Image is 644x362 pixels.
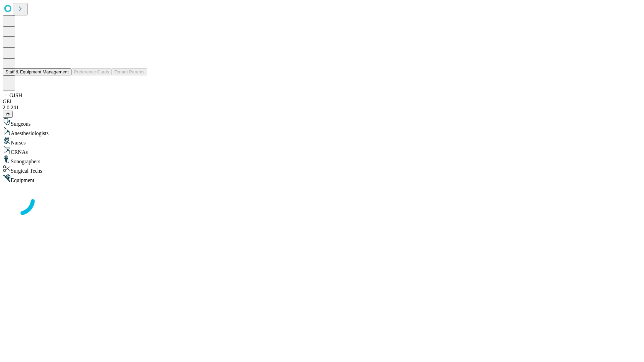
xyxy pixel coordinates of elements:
[3,105,641,111] div: 2.0.241
[3,127,641,136] div: Anesthesiologists
[3,165,641,174] div: Surgical Techs
[3,146,641,155] div: CRNAs
[3,118,641,127] div: Surgeons
[112,68,147,75] button: Tenant Params
[3,136,641,146] div: Nurses
[3,99,641,105] div: GEI
[3,68,71,75] button: Staff & Equipment Management
[9,93,22,98] span: GJSH
[3,111,13,118] button: @
[3,155,641,165] div: Sonographers
[5,112,10,117] span: @
[3,174,641,183] div: Equipment
[71,68,112,75] button: Preference Cards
